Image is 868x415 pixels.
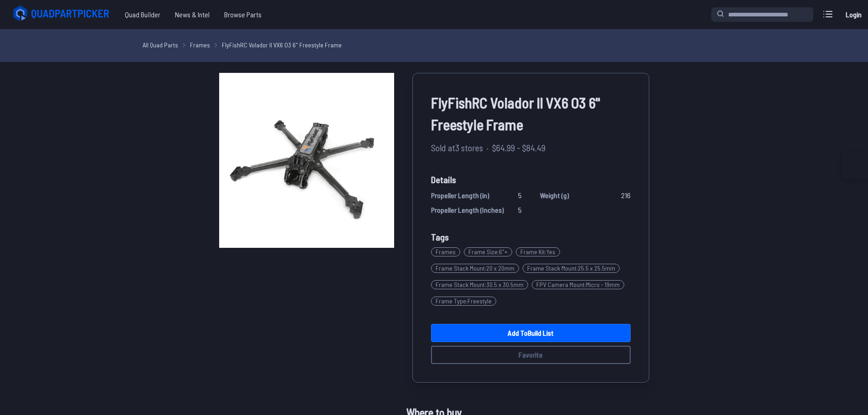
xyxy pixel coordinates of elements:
span: 5 [518,190,522,201]
a: Frame Stack Mount:20 x 20mm [431,260,523,277]
a: All Quad Parts [143,40,178,50]
span: Propeller Length (Inches) [431,205,504,215]
a: Frames [190,40,210,50]
a: Frame Stack Mount:30.5 x 30.5mm [431,277,532,293]
a: Frames [431,244,464,260]
a: Login [842,5,864,24]
span: Frame Type : Freestyle [431,297,496,306]
span: Details [431,173,631,186]
span: Frame Size : 6"+ [464,247,512,256]
a: Add toBuild List [431,324,631,342]
span: 216 [621,190,631,201]
span: Tags [431,231,449,242]
button: Open Sortd panel [842,153,868,179]
span: Frame Kit : Yes [516,247,560,256]
span: Frames [431,247,460,256]
span: Frame Stack Mount : 20 x 20mm [431,264,519,273]
span: Frame Stack Mount : 25.5 x 25.5mm [523,264,620,273]
button: Favorite [431,346,631,364]
span: Sold at 3 stores [431,141,483,154]
span: $64.99 - $84.49 [492,141,545,154]
span: 5 [518,205,522,215]
span: Propeller Length (in) [431,190,489,201]
a: Frame Kit:Yes [516,244,564,260]
a: Frame Type:Freestyle [431,293,500,309]
a: Frame Stack Mount:25.5 x 25.5mm [523,260,623,277]
a: Quad Builder [118,5,168,24]
a: Browse Parts [217,5,269,24]
span: Weight (g) [540,190,569,201]
a: Frame Size:6"+ [464,244,516,260]
span: FlyFishRC Volador II VX6 O3 6" Freestyle Frame [431,92,631,135]
span: FPV Camera Mount : Micro - 19mm [532,280,624,289]
a: FlyFishRC Volador II VX6 O3 6" Freestyle Frame [222,40,342,50]
a: News & Intel [168,5,217,24]
span: · [487,141,488,154]
a: FPV Camera Mount:Micro - 19mm [532,277,628,293]
img: image [219,73,394,248]
span: Frame Stack Mount : 30.5 x 30.5mm [431,280,528,289]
